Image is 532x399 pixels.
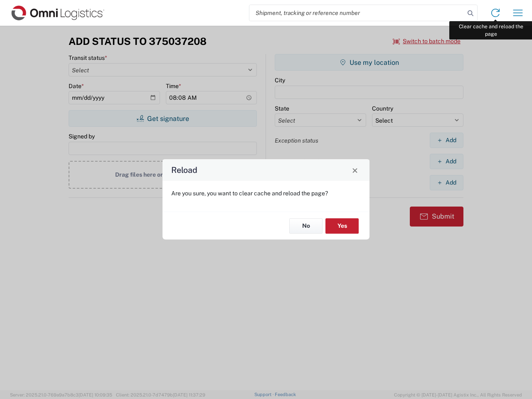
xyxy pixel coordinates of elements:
p: Are you sure, you want to clear cache and reload the page? [171,190,361,197]
input: Shipment, tracking or reference number [249,5,465,21]
button: Yes [325,218,359,234]
button: Close [349,164,361,176]
h4: Reload [171,164,197,176]
button: No [289,218,323,234]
